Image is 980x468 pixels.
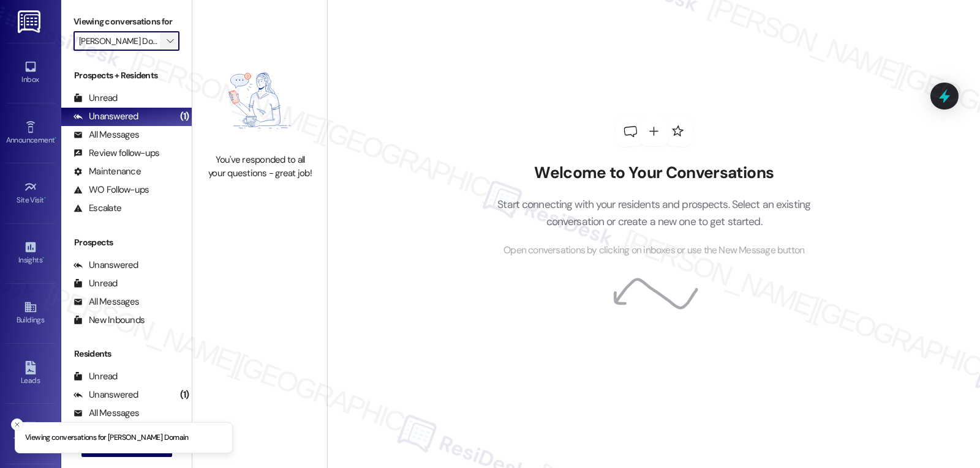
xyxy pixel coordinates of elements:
div: Escalate [73,202,121,215]
div: (1) [177,107,192,126]
img: ResiDesk Logo [18,10,43,33]
div: Unanswered [73,388,138,401]
a: Insights • [6,237,55,270]
div: Prospects [61,236,192,249]
span: • [44,194,46,202]
div: You've responded to all your questions - great job! [206,154,314,180]
div: (1) [177,385,192,404]
div: WO Follow-ups [73,184,149,196]
div: Unread [73,370,118,383]
button: Close toast [11,418,23,431]
div: Unread [73,277,118,290]
div: Unanswered [73,110,138,123]
a: Leads [6,357,55,390]
div: Prospects + Residents [61,69,192,82]
span: Open conversations by clicking on inboxes or use the New Message button [503,243,804,258]
div: All Messages [73,128,139,141]
p: Start connecting with your residents and prospects. Select an existing conversation or create a n... [479,196,829,231]
div: Unanswered [73,259,138,272]
span: • [55,134,56,143]
div: Maintenance [73,165,141,178]
a: Inbox [6,56,55,89]
div: New Inbounds [73,314,145,327]
img: empty-state [206,54,314,147]
a: Templates • [6,417,55,450]
input: All communities [79,31,160,51]
div: All Messages [73,407,139,420]
div: All Messages [73,295,139,308]
span: • [42,254,44,262]
h2: Welcome to Your Conversations [479,163,829,183]
p: Viewing conversations for [PERSON_NAME] Domain [25,433,189,444]
i:  [167,36,173,46]
div: Unread [73,92,118,105]
div: Residents [61,347,192,360]
a: Site Visit • [6,177,55,210]
div: Review follow-ups [73,147,159,160]
a: Buildings [6,297,55,330]
label: Viewing conversations for [73,12,179,31]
